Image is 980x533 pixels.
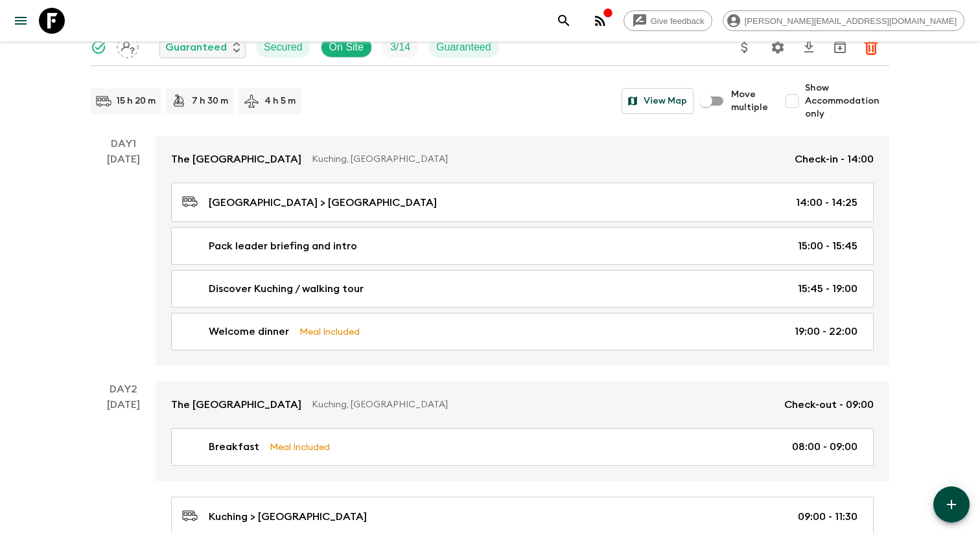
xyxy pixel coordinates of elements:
[209,238,357,254] p: Pack leader briefing and intro
[91,136,156,152] p: Day 1
[256,37,310,58] div: Secured
[117,40,139,51] span: Assign pack leader
[91,381,156,397] p: Day 2
[270,440,330,454] p: Meal Included
[117,95,156,108] p: 15 h 20 m
[798,509,857,525] p: 09:00 - 11:30
[171,152,301,167] p: The [GEOGRAPHIC_DATA]
[171,227,874,265] a: Pack leader briefing and intro15:00 - 15:45
[312,398,774,411] p: Kuching, [GEOGRAPHIC_DATA]
[321,37,372,58] div: On Site
[165,40,227,55] p: Guaranteed
[171,183,874,222] a: [GEOGRAPHIC_DATA] > [GEOGRAPHIC_DATA]14:00 - 14:25
[765,34,791,60] button: Settings
[792,439,857,455] p: 08:00 - 09:00
[798,238,857,254] p: 15:00 - 15:45
[390,40,410,55] p: 3 / 14
[91,40,106,55] svg: Synced Successfully
[795,152,874,167] p: Check-in - 14:00
[209,195,437,210] p: [GEOGRAPHIC_DATA] > [GEOGRAPHIC_DATA]
[644,16,712,26] span: Give feedback
[436,40,491,55] p: Guaranteed
[156,136,889,183] a: The [GEOGRAPHIC_DATA]Kuching, [GEOGRAPHIC_DATA]Check-in - 14:00
[796,195,857,210] p: 14:00 - 14:25
[805,82,889,120] span: Show Accommodation only
[796,34,822,60] button: Download CSV
[784,397,874,413] p: Check-out - 09:00
[209,509,367,525] p: Kuching > [GEOGRAPHIC_DATA]
[192,95,228,108] p: 7 h 30 m
[827,34,853,60] button: Archive (Completed, Cancelled or Unsynced Departures only)
[382,37,418,58] div: Trip Fill
[264,40,303,55] p: Secured
[624,10,712,31] a: Give feedback
[551,8,577,34] button: search adventures
[329,40,364,55] p: On Site
[209,439,259,455] p: Breakfast
[858,34,884,60] button: Delete
[209,324,289,339] p: Welcome dinner
[156,381,889,428] a: The [GEOGRAPHIC_DATA]Kuching, [GEOGRAPHIC_DATA]Check-out - 09:00
[171,397,301,413] p: The [GEOGRAPHIC_DATA]
[8,8,34,34] button: menu
[732,34,758,60] button: Update Price, Early Bird Discount and Costs
[171,428,874,466] a: BreakfastMeal Included08:00 - 09:00
[171,313,874,350] a: Welcome dinnerMeal Included19:00 - 22:00
[622,88,694,114] button: View Map
[264,95,296,108] p: 4 h 5 m
[731,88,769,114] span: Move multiple
[107,152,140,366] div: [DATE]
[171,270,874,308] a: Discover Kuching / walking tour15:45 - 19:00
[312,153,784,166] p: Kuching, [GEOGRAPHIC_DATA]
[209,281,364,297] p: Discover Kuching / walking tour
[798,281,857,297] p: 15:45 - 19:00
[795,324,857,339] p: 19:00 - 22:00
[738,16,964,26] span: [PERSON_NAME][EMAIL_ADDRESS][DOMAIN_NAME]
[723,10,964,31] div: [PERSON_NAME][EMAIL_ADDRESS][DOMAIN_NAME]
[299,324,360,339] p: Meal Included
